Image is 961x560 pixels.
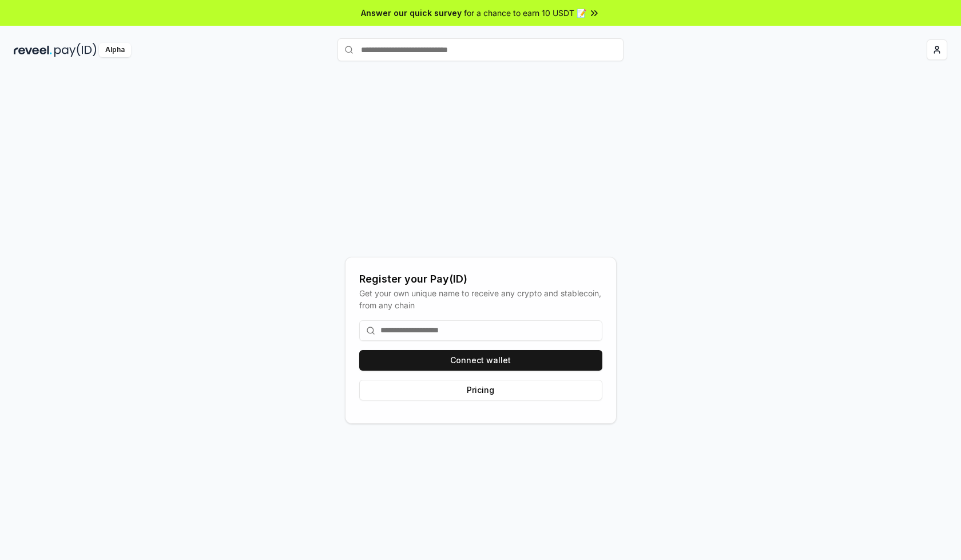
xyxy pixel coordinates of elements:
[359,271,602,287] div: Register your Pay(ID)
[359,380,602,400] button: Pricing
[361,7,462,19] span: Answer our quick survey
[359,287,602,311] div: Get your own unique name to receive any crypto and stablecoin, from any chain
[54,43,97,57] img: pay_id
[464,7,586,19] span: for a chance to earn 10 USDT 📝
[99,43,131,57] div: Alpha
[14,43,52,57] img: reveel_dark
[359,350,602,371] button: Connect wallet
